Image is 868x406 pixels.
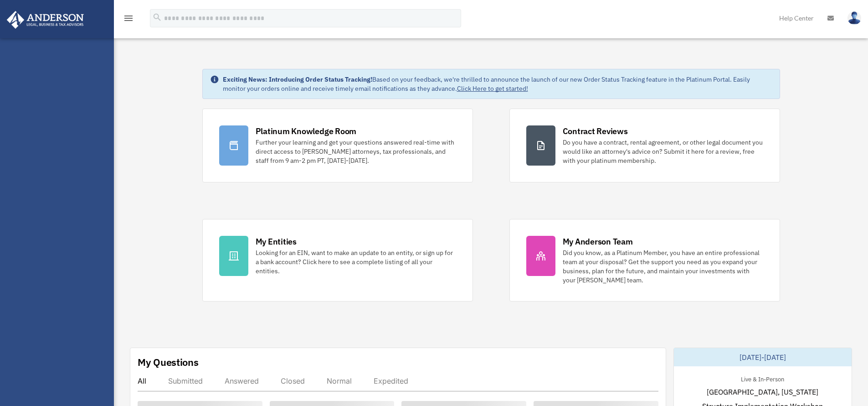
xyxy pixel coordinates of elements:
div: Looking for an EIN, want to make an update to an entity, or sign up for a bank account? Click her... [256,248,456,276]
div: My Entities [256,236,297,247]
a: My Entities Looking for an EIN, want to make an update to an entity, or sign up for a bank accoun... [202,219,473,302]
div: Closed [281,376,305,385]
div: Further your learning and get your questions answered real-time with direct access to [PERSON_NAM... [256,138,456,165]
img: User Pic [847,11,861,25]
div: Submitted [168,376,203,385]
div: My Anderson Team [563,236,633,247]
a: My Anderson Team Did you know, as a Platinum Member, you have an entire professional team at your... [509,219,780,302]
div: Live & In-Person [734,374,791,383]
span: [GEOGRAPHIC_DATA], [US_STATE] [707,386,818,397]
div: Do you have a contract, rental agreement, or other legal document you would like an attorney's ad... [563,138,763,165]
div: Based on your feedback, we're thrilled to announce the launch of our new Order Status Tracking fe... [223,75,772,93]
img: Anderson Advisors Platinum Portal [4,11,87,29]
a: Contract Reviews Do you have a contract, rental agreement, or other legal document you would like... [509,109,780,182]
div: Contract Reviews [563,125,628,137]
div: Expedited [374,376,408,385]
a: Platinum Knowledge Room Further your learning and get your questions answered real-time with dire... [202,109,473,182]
div: My Questions [138,355,199,369]
div: Normal [327,376,352,385]
strong: Exciting News: Introducing Order Status Tracking! [223,75,372,83]
div: Platinum Knowledge Room [256,125,357,137]
div: Did you know, as a Platinum Member, you have an entire professional team at your disposal? Get th... [563,248,763,285]
div: [DATE]-[DATE] [674,348,852,366]
i: menu [123,13,134,24]
div: All [138,376,146,385]
i: search [152,12,162,22]
a: menu [123,16,134,24]
div: Answered [225,376,259,385]
a: Click Here to get started! [457,84,528,93]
